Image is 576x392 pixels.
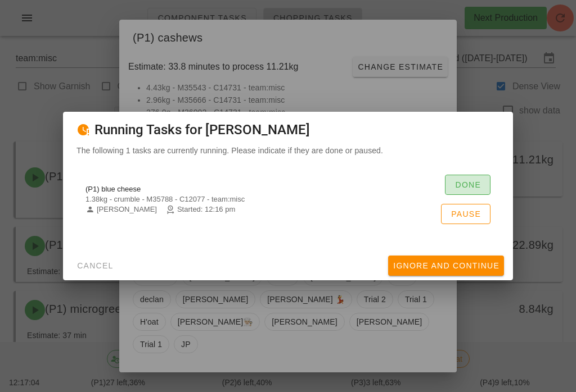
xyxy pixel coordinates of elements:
[166,205,235,215] span: Started: 12:16 pm
[76,261,114,270] span: Cancel
[445,175,490,195] button: Done
[63,112,513,144] div: Running Tasks for [PERSON_NAME]
[72,256,118,276] button: Cancel
[393,261,499,270] span: Ignore And Continue
[454,180,481,189] span: Done
[76,144,499,157] p: The following 1 tasks are currently running. Please indicate if they are done or paused.
[85,185,427,194] div: (P1) blue cheese
[441,204,490,224] button: Pause
[85,205,157,215] span: [PERSON_NAME]
[388,256,504,276] button: Ignore And Continue
[451,209,481,218] span: Pause
[85,195,427,204] div: 1.38kg - crumble - M35788 - C12077 - team:misc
